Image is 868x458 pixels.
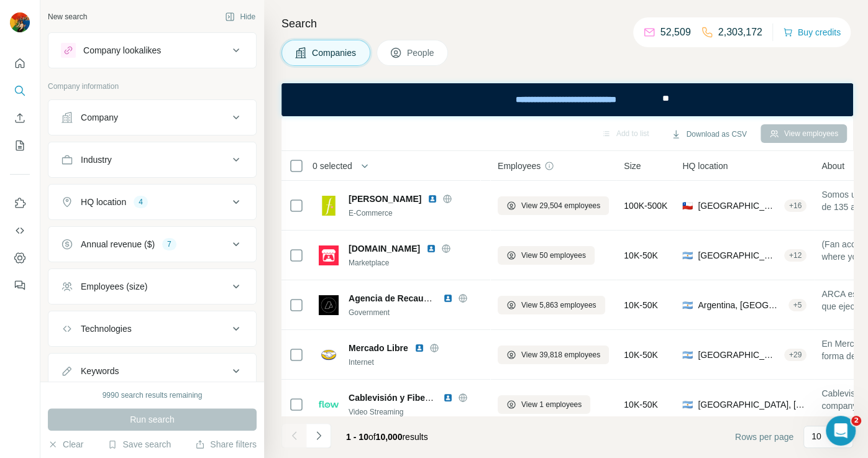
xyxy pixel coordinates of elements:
[319,295,339,315] img: Logo of Agencia de Recaudación y Control Aduanero
[81,323,132,335] div: Technologies
[624,398,657,411] span: 10K-50K
[624,160,641,172] span: Size
[349,193,421,205] span: [PERSON_NAME]
[498,346,609,364] button: View 39,818 employees
[498,246,595,265] button: View 50 employees
[48,145,256,175] button: Industry
[319,245,339,265] img: Logo of itch.io
[313,160,352,172] span: 0 selected
[521,300,596,311] span: View 5,863 employees
[306,423,331,448] button: Navigate to next page
[498,160,541,172] span: Employees
[521,200,600,211] span: View 29,504 employees
[682,199,693,212] span: 🇨🇱
[10,52,30,75] button: Quick start
[349,307,483,318] div: Government
[10,107,30,129] button: Enrich CSV
[735,431,793,443] span: Rows per page
[10,134,30,157] button: My lists
[103,390,203,401] div: 9990 search results remaining
[10,274,30,296] button: Feedback
[368,432,376,442] span: of
[427,194,437,204] img: LinkedIn logo
[81,238,155,250] div: Annual revenue ($)
[624,199,667,212] span: 100K-500K
[349,357,483,368] div: Internet
[319,345,339,365] img: Logo of Mercado Libre
[498,296,605,314] button: View 5,863 employees
[784,200,806,211] div: + 16
[682,349,693,361] span: 🇦🇷
[81,153,112,166] div: Industry
[788,300,807,311] div: + 5
[10,219,30,242] button: Use Surfe API
[698,249,779,262] span: [GEOGRAPHIC_DATA], [GEOGRAPHIC_DATA]
[349,208,483,219] div: E-Commerce
[81,365,119,377] div: Keywords
[349,406,483,418] div: Video Streaming
[48,11,87,22] div: New search
[83,44,161,57] div: Company lookalikes
[346,432,368,442] span: 1 - 10
[414,343,424,353] img: LinkedIn logo
[521,399,582,410] span: View 1 employees
[407,47,436,59] span: People
[48,35,256,65] button: Company lookalikes
[195,438,257,451] button: Share filters
[281,83,853,116] iframe: Banner
[376,432,403,442] span: 10,000
[281,15,853,32] h4: Search
[10,80,30,102] button: Search
[81,111,118,124] div: Company
[682,249,693,262] span: 🇦🇷
[521,250,586,261] span: View 50 employees
[10,192,30,214] button: Use Surfe on LinkedIn
[81,196,126,208] div: HQ location
[349,393,510,403] span: Cablevisión y Fibertel Servicio Técnico
[660,25,691,40] p: 52,509
[498,196,609,215] button: View 29,504 employees
[682,299,693,311] span: 🇦🇷
[81,280,147,293] div: Employees (size)
[48,356,256,386] button: Keywords
[48,229,256,259] button: Annual revenue ($)7
[48,81,257,92] p: Company information
[624,249,657,262] span: 10K-50K
[662,125,755,144] button: Download as CSV
[624,349,657,361] span: 10K-50K
[698,349,779,361] span: [GEOGRAPHIC_DATA], [GEOGRAPHIC_DATA]
[698,199,779,212] span: [GEOGRAPHIC_DATA], [GEOGRAPHIC_DATA]
[346,432,428,442] span: results
[443,393,453,403] img: LinkedIn logo
[521,349,600,360] span: View 39,818 employees
[851,416,861,426] span: 2
[784,250,806,261] div: + 12
[811,430,821,442] p: 10
[498,395,590,414] button: View 1 employees
[216,7,264,26] button: Hide
[349,293,535,303] span: Agencia de Recaudación y Control Aduanero
[312,47,357,59] span: Companies
[10,247,30,269] button: Dashboard
[349,257,483,268] div: Marketplace
[718,25,762,40] p: 2,303,172
[48,103,256,132] button: Company
[48,272,256,301] button: Employees (size)
[698,398,806,411] span: [GEOGRAPHIC_DATA], [GEOGRAPHIC_DATA]
[826,416,856,446] iframe: Intercom live chat
[698,299,783,311] span: Argentina, [GEOGRAPHIC_DATA] of [GEOGRAPHIC_DATA]
[426,244,436,254] img: LinkedIn logo
[48,438,83,451] button: Clear
[10,12,30,32] img: Avatar
[682,160,728,172] span: HQ location
[48,314,256,344] button: Technologies
[134,196,148,208] div: 4
[624,299,657,311] span: 10K-50K
[349,342,408,354] span: Mercado Libre
[349,242,420,255] span: [DOMAIN_NAME]
[162,239,176,250] div: 7
[107,438,171,451] button: Save search
[319,401,339,408] img: Logo of Cablevisión y Fibertel Servicio Técnico
[682,398,693,411] span: 🇦🇷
